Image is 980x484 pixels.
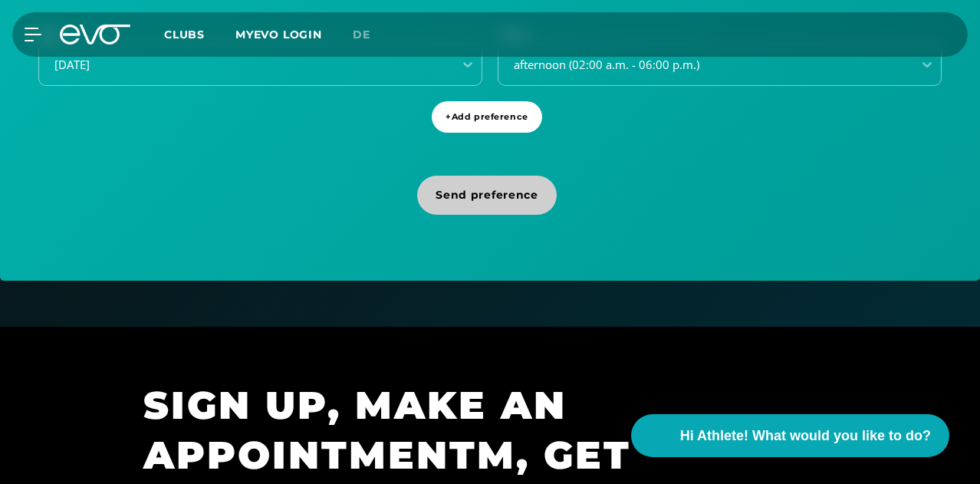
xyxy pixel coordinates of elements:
[353,28,370,41] span: de
[353,26,389,44] a: de
[235,28,322,41] a: MYEVO LOGIN
[436,187,538,203] span: Send preference
[631,414,949,457] button: Hi Athlete! What would you like to do?
[432,101,548,160] a: +Add preference
[680,426,931,446] span: Hi Athlete! What would you like to do?
[417,176,563,242] a: Send preference
[164,27,235,41] a: Clubs
[446,110,528,123] span: + Add preference
[164,28,205,41] span: Clubs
